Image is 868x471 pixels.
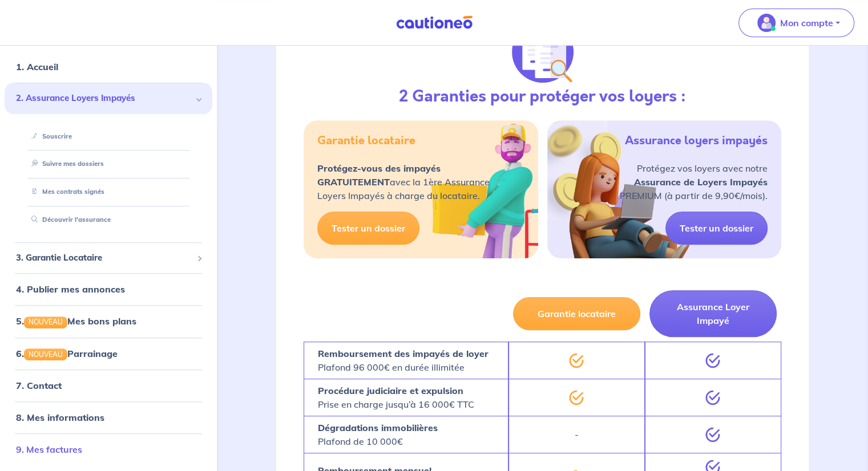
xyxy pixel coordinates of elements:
p: Protégez vos loyers avec notre PREMIUM (à partir de 9,90€/mois). [620,161,768,202]
img: Cautioneo [391,15,477,30]
img: justif-loupe [512,21,574,83]
span: 2. Assurance Loyers Impayés [16,92,192,105]
h3: 2 Garanties pour protéger vos loyers : [399,87,686,107]
div: Suivre mes dossiers [18,155,199,174]
p: Plafond de 10 000€ [318,421,438,448]
img: illu_account_valid_menu.svg [757,14,776,32]
div: 1. Accueil [5,56,212,79]
button: Assurance Loyer Impayé [649,290,777,337]
a: Découvrir l'assurance [27,216,111,224]
span: 3. Garantie Locataire [16,251,192,265]
a: 7. Contact [16,380,62,391]
div: Souscrire [18,127,199,146]
div: 5.NOUVEAUMes bons plans [5,310,212,333]
a: 8. Mes informations [16,412,104,423]
a: 1. Accueil [16,62,58,73]
p: Plafond 96 000€ en durée illimitée [318,347,488,374]
strong: Assurance de Loyers Impayés [634,176,768,188]
a: 4. Publier mes annonces [16,284,125,295]
strong: Protégez-vous des impayés GRATUITEMENT [317,163,441,188]
strong: Dégradations immobilières [318,422,438,433]
div: 2. Assurance Loyers Impayés [5,83,212,115]
a: 6.NOUVEAUParrainage [16,348,118,359]
strong: Remboursement des impayés de loyer [318,348,488,359]
div: - [508,416,645,453]
a: Mes contrats signés [27,188,104,196]
a: 9. Mes factures [16,444,82,455]
h5: Garantie locataire [317,134,415,148]
p: Mon compte [780,16,833,30]
div: 3. Garantie Locataire [5,247,212,269]
div: Découvrir l'assurance [18,211,199,230]
a: Tester un dossier [317,212,419,245]
div: 4. Publier mes annonces [5,278,212,301]
p: avec la 1ère Assurance Loyers Impayés à charge du locataire. [317,161,490,202]
div: 7. Contact [5,374,212,397]
a: Suivre mes dossiers [27,160,104,168]
button: Garantie locataire [513,297,640,330]
div: 6.NOUVEAUParrainage [5,342,212,365]
a: 5.NOUVEAUMes bons plans [16,316,136,327]
div: Mes contrats signés [18,183,199,202]
a: Tester un dossier [665,212,768,245]
div: 8. Mes informations [5,406,212,429]
div: 9. Mes factures [5,438,212,461]
button: illu_account_valid_menu.svgMon compte [738,9,854,37]
strong: Procédure judiciaire et expulsion [318,385,463,396]
a: Souscrire [27,132,72,140]
p: Prise en charge jusqu’à 16 000€ TTC [318,384,474,411]
h5: Assurance loyers impayés [625,134,768,148]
